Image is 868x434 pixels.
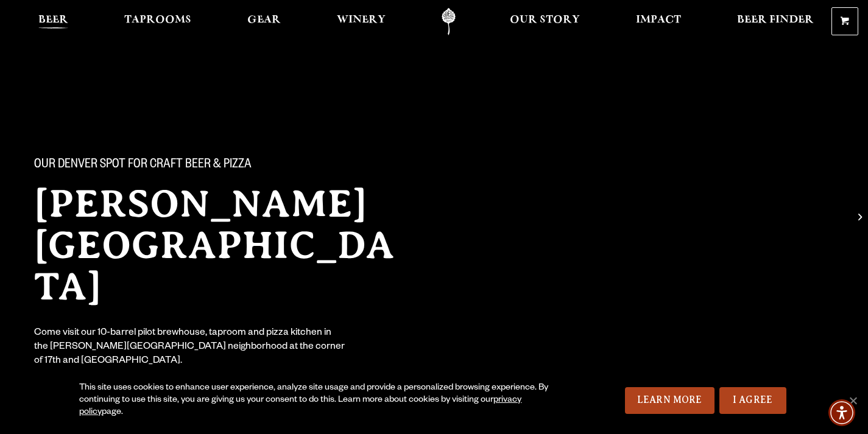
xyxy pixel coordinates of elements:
span: Impact [636,15,681,25]
span: Gear [247,15,281,25]
div: Come visit our 10-barrel pilot brewhouse, taproom and pizza kitchen in the [PERSON_NAME][GEOGRAPH... [34,327,346,369]
div: This site uses cookies to enhance user experience, analyze site usage and provide a personalized ... [79,382,563,419]
span: Taprooms [124,15,191,25]
a: Taprooms [116,8,199,35]
span: Winery [337,15,386,25]
a: Beer Finder [729,8,822,35]
a: Gear [239,8,289,35]
span: Our Story [510,15,580,25]
h2: [PERSON_NAME][GEOGRAPHIC_DATA] [34,183,414,307]
a: I Agree [719,387,786,414]
a: Impact [628,8,689,35]
a: Learn More [625,387,715,414]
span: Our Denver spot for craft beer & pizza [34,158,252,173]
span: Beer [38,15,68,25]
div: Accessibility Menu [828,399,855,426]
span: Beer Finder [737,15,814,25]
a: Odell Home [426,8,471,35]
a: Winery [329,8,393,35]
a: Beer [30,8,76,35]
a: Our Story [502,8,588,35]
